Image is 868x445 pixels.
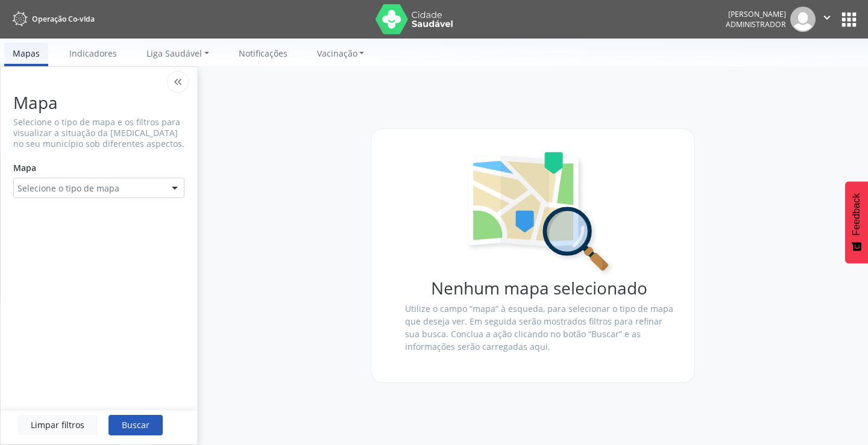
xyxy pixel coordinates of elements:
[790,7,816,32] img: img
[108,415,163,435] button: Buscar
[816,7,838,32] button: 
[462,150,616,279] img: search-map.svg
[726,9,786,19] div: [PERSON_NAME]
[317,48,357,59] span: Vacinação
[845,181,868,263] button: Feedback - Mostrar pesquisa
[8,9,95,29] a: Operação Co-vida
[838,9,860,30] button: apps
[230,43,296,64] a: Notificações
[851,193,862,235] span: Feedback
[61,43,125,64] a: Indicadores
[17,182,119,194] span: Selecione o tipo de mapa
[138,43,218,64] a: Liga Saudável
[405,302,673,353] p: Utilize o campo “mapa” à esqueda, para selecionar o tipo de mapa que deseja ver. Em seguida serão...
[309,43,373,64] a: Vacinação
[820,11,834,24] i: 
[17,415,98,435] button: Limpar filtros
[13,158,36,178] label: Mapa
[13,93,184,113] h1: Mapa
[405,278,673,298] h1: Nenhum mapa selecionado
[146,48,202,59] span: Liga Saudável
[13,117,184,149] p: Selecione o tipo de mapa e os filtros para visualizar a situação da [MEDICAL_DATA] no seu municíp...
[4,43,48,66] a: Mapas
[726,19,786,30] span: Administrador
[32,14,95,24] span: Operação Co-vida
